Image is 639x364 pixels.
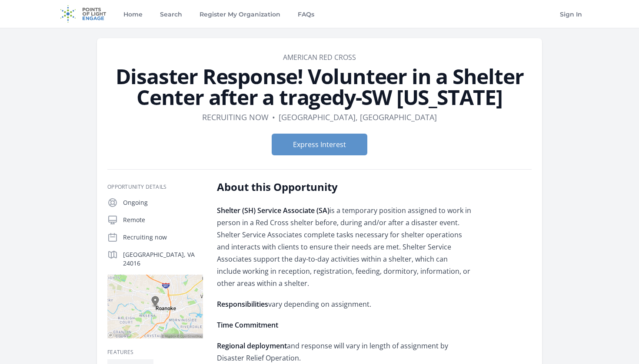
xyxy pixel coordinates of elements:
[123,233,203,242] p: Recruiting now
[217,180,471,194] h2: About this Opportunity
[217,320,278,330] strong: Time Commitment
[272,134,367,155] button: Express Interest
[217,341,287,351] strong: Regional deployment
[107,275,203,338] img: Map
[217,206,329,215] strong: Shelter (SH) Service Associate (SA)
[283,52,356,62] a: American Red Cross
[279,111,437,123] dd: [GEOGRAPHIC_DATA], [GEOGRAPHIC_DATA]
[107,184,203,190] h3: Opportunity Details
[217,204,471,289] p: is a temporary position assigned to work in person in a Red Cross shelter before, during and/or a...
[217,298,471,310] p: vary depending on assignment.
[123,250,203,268] p: [GEOGRAPHIC_DATA], VA 24016
[202,111,269,123] dd: Recruiting now
[123,216,203,224] p: Remote
[123,198,203,207] p: Ongoing
[217,299,268,309] strong: Responsibilities
[107,349,203,356] h3: Features
[272,111,275,123] div: •
[107,66,532,108] h1: Disaster Response! Volunteer in a Shelter Center after a tragedy-SW [US_STATE]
